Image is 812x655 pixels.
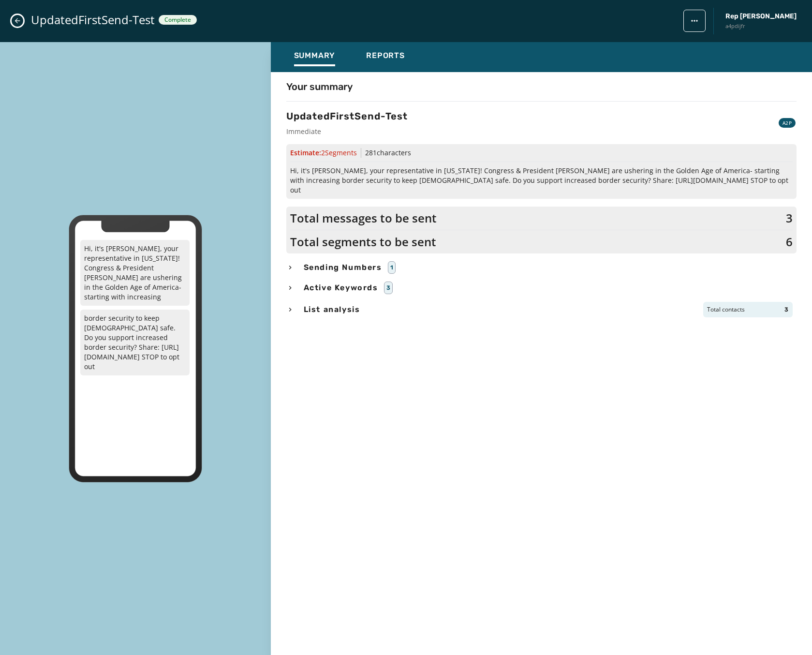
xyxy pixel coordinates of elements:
span: Active Keywords [302,282,380,294]
h3: UpdatedFirstSend-Test [286,109,408,123]
span: Estimate: [290,148,357,158]
span: UpdatedFirstSend-Test [31,12,155,28]
div: 1 [388,261,396,274]
p: border security to keep [DEMOGRAPHIC_DATA] safe. Do you support increased border security? Share:... [80,310,190,375]
div: A2P [779,118,796,128]
p: Hi, it's [PERSON_NAME], your representative in [US_STATE]! Congress & President [PERSON_NAME] are... [80,240,190,306]
button: Summary [286,46,343,68]
span: Total segments to be sent [290,234,436,250]
h4: Your summary [286,80,353,93]
span: Hi, it's [PERSON_NAME], your representative in [US_STATE]! Congress & President [PERSON_NAME] are... [290,166,793,195]
div: 3 [384,282,393,294]
button: Active Keywords3 [286,282,797,294]
button: List analysisTotal contacts3 [286,302,797,317]
span: Rep [PERSON_NAME] [725,12,797,21]
span: a4pdijfr [725,22,797,30]
span: 3 [784,306,789,313]
button: Sending Numbers1 [286,261,797,274]
span: Total contacts [707,306,745,313]
button: Reports [358,46,413,68]
span: 3 [786,210,793,226]
span: Sending Numbers [302,262,384,273]
span: 6 [786,234,793,250]
span: Reports [366,51,405,60]
span: 281 characters [365,148,411,157]
button: broadcast action menu [683,10,706,32]
span: Total messages to be sent [290,210,437,226]
span: 2 Segment s [321,148,357,157]
span: Complete [164,16,191,24]
span: Immediate [286,127,408,136]
span: Summary [294,51,336,60]
span: List analysis [302,304,362,315]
